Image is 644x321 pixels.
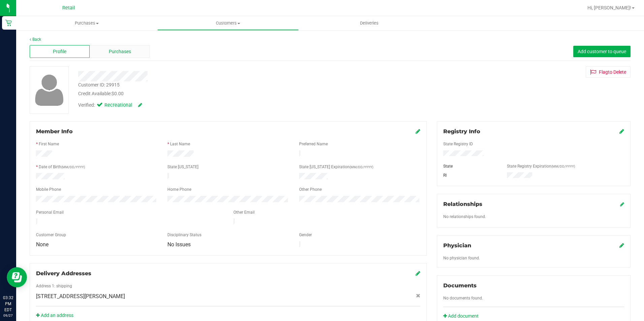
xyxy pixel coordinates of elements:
[16,16,157,30] a: Purchases
[167,164,198,170] label: State [US_STATE]
[111,91,124,96] span: $0.00
[39,141,59,147] label: First Name
[351,20,388,26] span: Deliveries
[507,163,575,169] label: State Registry Expiration
[78,81,120,88] div: Customer ID: 29915
[573,46,631,57] button: Add customer to queue
[7,267,27,287] iframe: Resource center
[32,73,67,107] img: user-icon.png
[109,48,131,55] span: Purchases
[578,49,626,54] span: Add customer to queue
[551,165,575,168] span: (MM/DD/YYYY)
[167,232,201,238] label: Disciplinary Status
[233,209,255,215] label: Other Email
[167,186,191,192] label: Home Phone
[443,201,482,207] span: Relationships
[443,282,477,289] span: Documents
[350,165,373,169] span: (MM/DD/YYYY)
[299,141,328,147] label: Preferred Name
[36,232,66,238] label: Customer Group
[443,256,480,260] span: No physician found.
[61,165,85,169] span: (MM/DD/YYYY)
[36,209,64,215] label: Personal Email
[443,141,473,147] label: State Registry ID
[443,296,483,300] span: No documents found.
[443,214,486,220] label: No relationships found.
[78,90,374,97] div: Credit Available:
[299,186,322,192] label: Other Phone
[36,270,91,277] span: Delivery Addresses
[299,16,440,30] a: Deliveries
[299,232,312,238] label: Gender
[3,313,13,318] p: 09/27
[39,164,85,170] label: Date of Birth
[158,20,298,26] span: Customers
[36,313,73,318] a: Add an address
[30,37,41,42] a: Back
[36,283,72,289] label: Address 1: shipping
[36,292,125,300] span: [STREET_ADDRESS][PERSON_NAME]
[53,48,66,55] span: Profile
[157,16,298,30] a: Customers
[299,164,373,170] label: State [US_STATE] Expiration
[586,66,631,78] button: Flagto Delete
[438,163,502,169] div: State
[62,5,75,11] span: Retail
[443,313,482,320] a: Add document
[443,242,471,249] span: Physician
[3,295,13,313] p: 03:32 PM EDT
[587,5,631,10] span: Hi, [PERSON_NAME]!
[438,172,502,178] div: RI
[104,102,131,109] span: Recreational
[16,20,157,26] span: Purchases
[170,141,190,147] label: Last Name
[78,102,142,109] div: Verified:
[36,186,61,192] label: Mobile Phone
[36,241,49,248] span: None
[5,20,12,26] inline-svg: Retail
[443,128,480,135] span: Registry Info
[36,128,73,135] span: Member Info
[167,241,191,248] span: No Issues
